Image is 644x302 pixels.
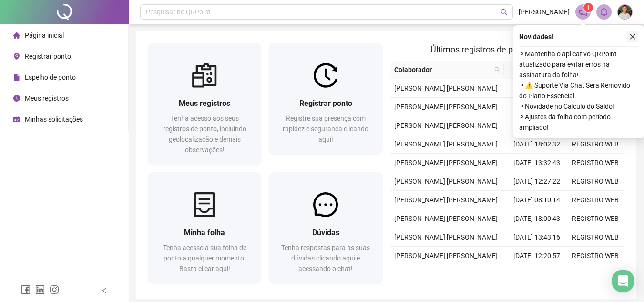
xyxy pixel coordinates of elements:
[501,9,508,16] span: search
[148,172,261,283] a: Minha folhaTenha acesso a sua folha de ponto a qualquer momento. Basta clicar aqui!
[504,61,561,79] th: Data/Hora
[508,98,566,116] td: [DATE] 12:28:16
[394,177,498,185] span: [PERSON_NAME] [PERSON_NAME]
[394,103,498,111] span: [PERSON_NAME] [PERSON_NAME]
[587,4,590,11] span: 1
[21,285,31,294] span: facebook
[508,79,566,98] td: [DATE] 13:30:05
[519,80,638,101] span: ⚬ ⚠️ Suporte Via Chat Será Removido do Plano Essencial
[508,228,566,247] td: [DATE] 13:43:16
[579,8,587,16] span: notification
[25,73,76,81] span: Espelho de ponto
[394,233,498,241] span: [PERSON_NAME] [PERSON_NAME]
[508,265,566,284] td: [DATE] 08:23:45
[394,122,498,129] span: [PERSON_NAME] [PERSON_NAME]
[25,115,83,123] span: Minhas solicitações
[519,112,638,133] span: ⚬ Ajustes da folha com período ampliado!
[163,244,246,272] span: Tenha acesso a sua folha de ponto a qualquer momento. Basta clicar aqui!
[600,8,608,16] span: bell
[101,287,108,294] span: left
[618,5,632,19] img: 83949
[508,209,566,228] td: [DATE] 18:00:43
[269,43,382,154] a: Registrar pontoRegistre sua presença com rapidez e segurança clicando aqui!
[519,31,553,42] span: Novidades !
[184,228,225,237] span: Minha folha
[13,32,20,39] span: home
[394,140,498,148] span: [PERSON_NAME] [PERSON_NAME]
[283,115,368,143] span: Registre sua presença com rapidez e segurança clicando aqui!
[566,209,625,228] td: REGISTRO WEB
[13,53,20,60] span: environment
[566,228,625,247] td: REGISTRO WEB
[394,252,498,260] span: [PERSON_NAME] [PERSON_NAME]
[148,43,261,165] a: Meus registrosTenha acesso aos seus registros de ponto, incluindo geolocalização e demais observa...
[508,116,566,135] td: [DATE] 08:24:01
[269,172,382,283] a: DúvidasTenha respostas para as suas dúvidas clicando aqui e acessando o chat!
[50,285,59,294] span: instagram
[508,154,566,172] td: [DATE] 13:32:43
[492,62,502,77] span: search
[25,52,71,60] span: Registrar ponto
[629,33,636,40] span: close
[508,135,566,154] td: [DATE] 18:02:32
[394,84,498,92] span: [PERSON_NAME] [PERSON_NAME]
[394,159,498,167] span: [PERSON_NAME] [PERSON_NAME]
[179,99,230,108] span: Meus registros
[394,196,498,204] span: [PERSON_NAME] [PERSON_NAME]
[394,215,498,222] span: [PERSON_NAME] [PERSON_NAME]
[566,154,625,172] td: REGISTRO WEB
[508,64,549,75] span: Data/Hora
[566,247,625,265] td: REGISTRO WEB
[494,67,500,73] span: search
[583,3,593,12] sup: 1
[13,74,20,81] span: file
[281,244,370,272] span: Tenha respostas para as suas dúvidas clicando aqui e acessando o chat!
[163,115,246,154] span: Tenha acesso aos seus registros de ponto, incluindo geolocalização e demais observações!
[13,116,20,123] span: schedule
[430,44,584,54] span: Últimos registros de ponto sincronizados
[612,270,634,292] div: Open Intercom Messenger
[35,285,45,294] span: linkedin
[566,172,625,191] td: REGISTRO WEB
[394,64,491,75] span: Colaborador
[566,265,625,284] td: REGISTRO WEB
[566,191,625,209] td: REGISTRO WEB
[312,228,339,237] span: Dúvidas
[13,95,20,102] span: clock-circle
[508,191,566,209] td: [DATE] 08:10:14
[519,49,638,80] span: ⚬ Mantenha o aplicativo QRPoint atualizado para evitar erros na assinatura da folha!
[508,172,566,191] td: [DATE] 12:27:22
[25,31,64,39] span: Página inicial
[519,7,570,17] span: [PERSON_NAME]
[566,135,625,154] td: REGISTRO WEB
[25,94,69,102] span: Meus registros
[299,99,352,108] span: Registrar ponto
[508,247,566,265] td: [DATE] 12:20:57
[519,101,638,112] span: ⚬ Novidade no Cálculo do Saldo!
